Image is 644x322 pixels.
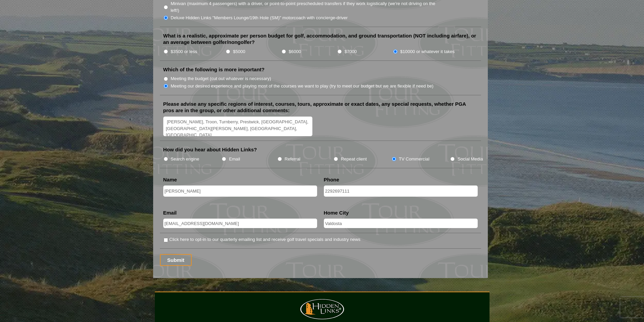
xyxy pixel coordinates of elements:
label: Phone [324,176,339,183]
label: TV Commercial [399,156,429,163]
label: $3500 or less [171,48,197,55]
label: $10000 or whatever it takes [400,48,455,55]
label: Home City [324,209,349,216]
textarea: [PERSON_NAME], Troon, Turnberry, Prestwick, [GEOGRAPHIC_DATA], [GEOGRAPHIC_DATA][PERSON_NAME], [G... [163,117,313,137]
input: Submit [160,254,192,266]
label: Name [163,176,177,183]
label: Click here to opt-in to our quarterly emailing list and receive golf travel specials and industry... [169,236,360,243]
label: $5000 [233,48,245,55]
label: Minivan (maximum 4 passengers) with a driver, or point-to-point prescheduled transfers if they wo... [171,0,443,14]
label: Which of the following is more important? [163,66,265,73]
label: Repeat client [341,156,367,163]
label: How did you hear about Hidden Links? [163,146,257,153]
label: Meeting our desired experience and playing most of the courses we want to play (try to meet our b... [171,83,434,90]
label: Referral [285,156,301,163]
label: Email [163,209,177,216]
label: Email [229,156,240,163]
label: $7000 [344,48,357,55]
label: Meeting the budget (cut out whatever is necessary) [171,75,271,82]
label: Deluxe Hidden Links "Members Lounge/19th Hole (SM)" motorcoach with concierge-driver [171,15,348,21]
label: $6000 [289,48,301,55]
label: Please advise any specific regions of interest, courses, tours, approximate or exact dates, any s... [163,101,478,114]
label: Search engine [171,156,199,163]
label: Social Media [457,156,483,163]
label: What is a realistic, approximate per person budget for golf, accommodation, and ground transporta... [163,32,478,46]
